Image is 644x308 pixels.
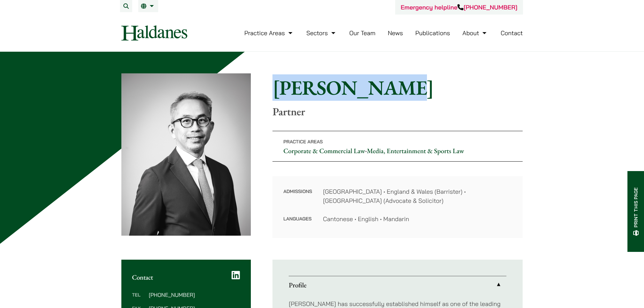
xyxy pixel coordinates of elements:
img: Logo of Haldanes [121,25,187,41]
a: Emergency helpline[PHONE_NUMBER] [401,3,517,11]
a: LinkedIn [232,270,240,280]
a: EN [141,3,156,9]
span: Practice Areas [283,139,323,145]
dt: Admissions [283,187,312,214]
p: • [272,131,523,162]
a: Publications [415,29,450,37]
a: News [388,29,403,37]
h2: Contact [132,273,240,281]
dt: Languages [283,214,312,223]
a: Media, Entertainment & Sports Law [367,146,464,155]
a: Contact [501,29,523,37]
h1: [PERSON_NAME] [272,75,523,100]
a: Profile [289,276,506,294]
a: About [462,29,488,37]
p: Partner [272,105,523,118]
dd: [GEOGRAPHIC_DATA] • England & Wales (Barrister) • [GEOGRAPHIC_DATA] (Advocate & Solicitor) [323,187,512,205]
a: Practice Areas [244,29,294,37]
dt: Tel [132,292,146,306]
dd: [PHONE_NUMBER] [149,292,240,298]
a: Corporate & Commercial Law [283,146,365,155]
dd: Cantonese • English • Mandarin [323,214,512,223]
a: Sectors [306,29,337,37]
a: Our Team [349,29,375,37]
